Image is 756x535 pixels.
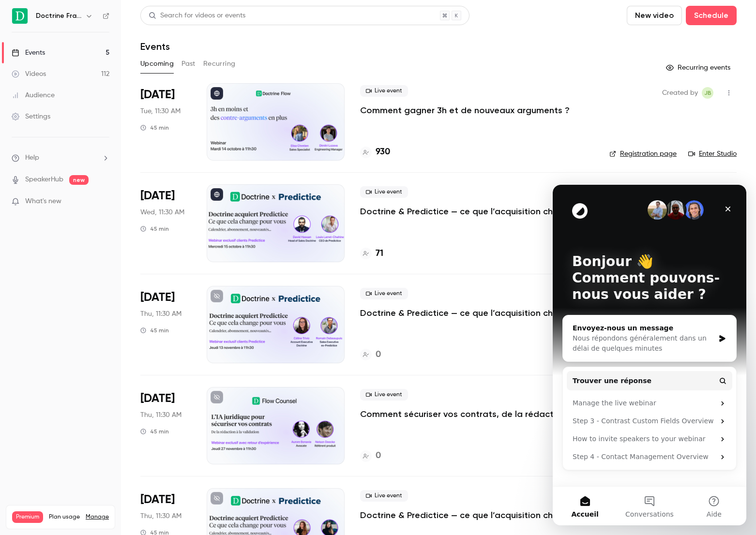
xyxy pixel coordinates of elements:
[140,208,184,217] span: Wed, 11:30 AM
[86,513,109,521] a: Manage
[12,48,45,58] div: Events
[140,41,170,52] h1: Events
[704,87,711,99] span: JB
[662,60,737,75] button: Recurring events
[360,104,570,116] a: Comment gagner 3h et de nouveaux arguments ?
[609,149,677,159] a: Registration page
[12,69,46,79] div: Videos
[360,490,408,502] span: Live event
[69,175,89,185] span: new
[140,188,175,204] span: [DATE]
[360,509,594,521] a: Doctrine & Predictice — ce que l’acquisition change pour vous - Session 3
[360,449,381,462] a: 0
[360,408,594,420] a: Comment sécuriser vos contrats, de la rédaction à la validation.
[360,247,383,260] a: 71
[140,106,181,116] span: Tue, 11:30 AM
[140,391,175,406] span: [DATE]
[360,85,408,97] span: Live event
[12,153,109,163] li: help-dropdown-opener
[140,83,191,161] div: Oct 14 Tue, 11:30 AM (Europe/Paris)
[140,225,169,233] div: 45 min
[98,197,109,206] iframe: Noticeable Trigger
[360,307,594,319] a: Doctrine & Predictice — ce que l’acquisition change pour vous - Session 2
[553,185,746,525] iframe: Intercom live chat
[203,56,236,72] button: Recurring
[140,309,181,319] span: Thu, 11:30 AM
[702,87,713,99] span: Justine Burel
[140,428,169,435] div: 45 min
[662,87,698,99] span: Created by
[12,511,43,523] span: Premium
[360,288,408,299] span: Live event
[140,387,191,464] div: Nov 27 Thu, 11:30 AM (Europe/Paris)
[140,56,174,72] button: Upcoming
[360,146,390,159] a: 930
[360,206,594,217] a: Doctrine & Predictice — ce que l’acquisition change pour vous - Session 1
[181,56,196,72] button: Past
[25,196,61,207] span: What's new
[360,186,408,198] span: Live event
[49,513,80,521] span: Plan usage
[12,90,55,100] div: Audience
[12,8,28,24] img: Doctrine France
[25,175,63,185] a: SpeakerHub
[686,6,737,25] button: Schedule
[140,327,169,334] div: 45 min
[376,146,390,159] h4: 930
[376,247,383,260] h4: 71
[140,124,169,132] div: 45 min
[140,492,175,507] span: [DATE]
[140,290,175,305] span: [DATE]
[25,153,39,163] span: Help
[140,286,191,363] div: Nov 13 Thu, 11:30 AM (Europe/Paris)
[140,410,181,420] span: Thu, 11:30 AM
[360,348,381,361] a: 0
[376,348,381,361] h4: 0
[688,149,737,159] a: Enter Studio
[627,6,682,25] button: New video
[360,389,408,401] span: Live event
[36,11,81,21] h6: Doctrine France
[149,11,245,21] div: Search for videos or events
[376,449,381,462] h4: 0
[140,511,181,521] span: Thu, 11:30 AM
[12,112,50,121] div: Settings
[140,87,175,103] span: [DATE]
[140,184,191,262] div: Oct 15 Wed, 11:30 AM (Europe/Paris)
